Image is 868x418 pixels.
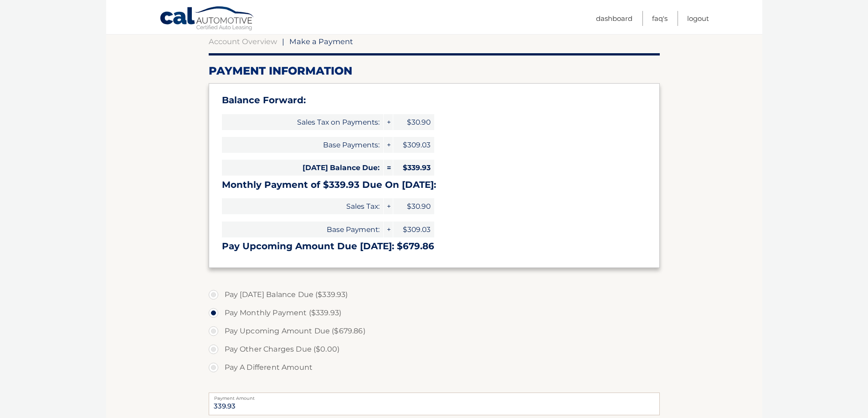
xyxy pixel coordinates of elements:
[209,393,660,400] label: Payment Amount
[384,137,393,153] span: +
[222,179,647,191] h3: Monthly Payment of $339.93 Due On [DATE]:
[209,340,660,358] label: Pay Other Charges Due ($0.00)
[209,37,277,46] a: Account Overview
[222,95,647,106] h3: Balance Forward:
[222,114,383,130] span: Sales Tax on Payments:
[393,137,434,153] span: $309.03
[209,393,660,415] input: Payment Amount
[384,160,393,176] span: =
[596,11,632,26] a: Dashboard
[209,304,660,322] label: Pay Monthly Payment ($339.93)
[384,222,393,237] span: +
[159,6,255,32] a: Cal Automotive
[393,198,434,214] span: $30.90
[222,241,647,252] h3: Pay Upcoming Amount Due [DATE]: $679.86
[652,11,668,26] a: FAQ's
[384,198,393,214] span: +
[222,137,383,153] span: Base Payments:
[282,37,284,46] span: |
[222,160,383,176] span: [DATE] Balance Due:
[393,222,434,237] span: $309.03
[289,37,353,46] span: Make a Payment
[393,160,434,176] span: $339.93
[209,286,660,304] label: Pay [DATE] Balance Due ($339.93)
[393,114,434,130] span: $30.90
[222,198,383,214] span: Sales Tax:
[222,222,383,237] span: Base Payment:
[209,64,660,78] h2: Payment Information
[687,11,709,26] a: Logout
[209,322,660,340] label: Pay Upcoming Amount Due ($679.86)
[384,114,393,130] span: +
[209,358,660,377] label: Pay A Different Amount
